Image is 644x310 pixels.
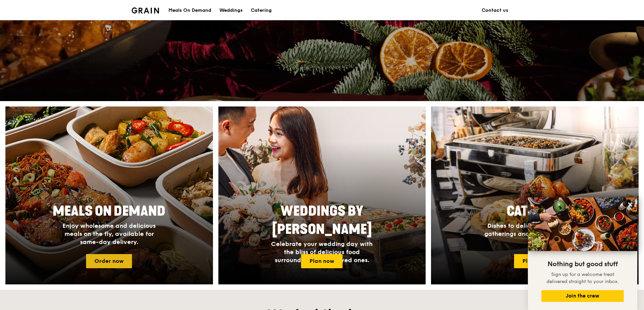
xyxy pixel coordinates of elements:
[546,272,619,284] span: Sign up for a welcome treat delivered straight to your inbox.
[625,199,636,210] button: Close
[53,203,165,219] span: Meals On Demand
[219,0,243,21] div: Weddings
[547,260,618,268] span: Nothing but good stuff
[215,0,247,21] a: Weddings
[218,106,426,284] a: Weddings by [PERSON_NAME]Celebrate your wedding day with the bliss of delicious food surrounded b...
[507,203,563,219] span: Catering
[62,222,156,246] span: Enjoy wholesome and delicious meals on the fly, available for same-day delivery.
[431,106,639,284] a: CateringDishes to delight your guests, at gatherings and events of all sizes.Plan now
[478,0,512,21] a: Contact us
[132,7,159,13] img: Grain
[86,254,132,268] a: Order now
[218,106,426,284] img: weddings-card.4f3003b8.jpg
[541,290,624,302] button: Join the crew
[528,197,637,251] img: DSC07876-Edit02-Large.jpeg
[301,254,343,268] a: Plan now
[247,0,276,21] a: Catering
[5,106,213,284] a: Meals On DemandEnjoy wholesome and delicious meals on the fly, available for same-day delivery.Or...
[431,106,639,284] img: catering-card.e1cfaf3e.jpg
[168,0,211,21] div: Meals On Demand
[251,0,272,21] div: Catering
[271,240,373,264] span: Celebrate your wedding day with the bliss of delicious food surrounded by your loved ones.
[514,254,556,268] a: Plan now
[272,203,372,238] span: Weddings by [PERSON_NAME]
